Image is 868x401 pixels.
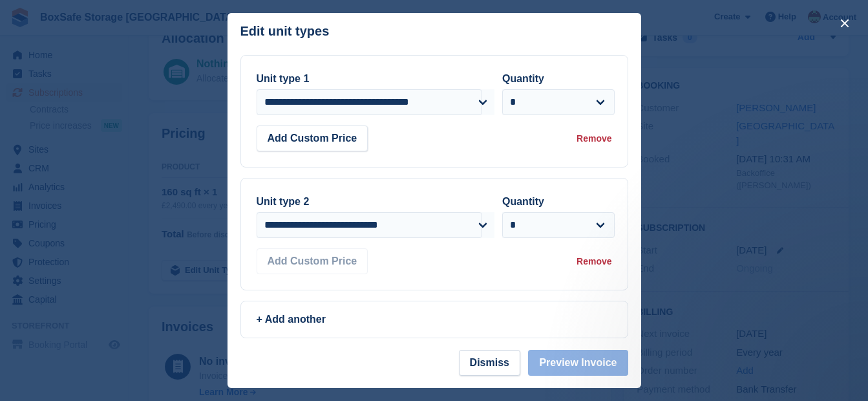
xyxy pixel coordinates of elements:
[257,196,310,207] label: Unit type 2
[577,132,611,146] div: Remove
[577,255,611,268] div: Remove
[528,350,628,376] button: Preview Invoice
[502,73,544,84] label: Quantity
[502,196,544,207] label: Quantity
[240,24,330,39] p: Edit unit types
[257,312,612,327] div: + Add another
[257,248,368,274] button: Add Custom Price
[257,125,368,151] button: Add Custom Price
[459,350,520,376] button: Dismiss
[257,73,310,84] label: Unit type 1
[240,301,628,338] a: + Add another
[834,13,855,34] button: close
